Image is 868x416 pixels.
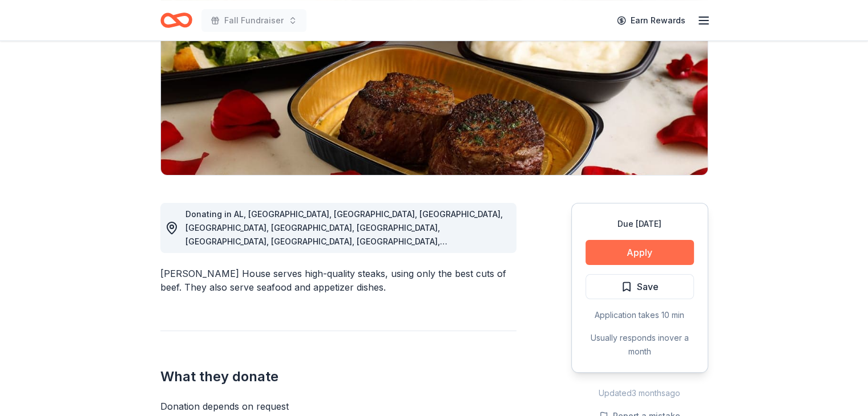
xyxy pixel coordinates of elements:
[185,209,503,369] span: Donating in AL, [GEOGRAPHIC_DATA], [GEOGRAPHIC_DATA], [GEOGRAPHIC_DATA], [GEOGRAPHIC_DATA], [GEOG...
[160,267,516,294] div: [PERSON_NAME] House serves high-quality steaks, using only the best cuts of beef. They also serve...
[586,274,694,299] button: Save
[637,279,659,294] span: Save
[586,240,694,265] button: Apply
[610,10,692,31] a: Earn Rewards
[160,7,192,34] a: Home
[571,386,708,400] div: Updated 3 months ago
[160,399,516,413] div: Donation depends on request
[160,368,516,386] h2: What they donate
[201,9,306,32] button: Fall Fundraiser
[586,308,694,322] div: Application takes 10 min
[224,14,284,27] span: Fall Fundraiser
[586,331,694,358] div: Usually responds in over a month
[586,217,694,231] div: Due [DATE]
